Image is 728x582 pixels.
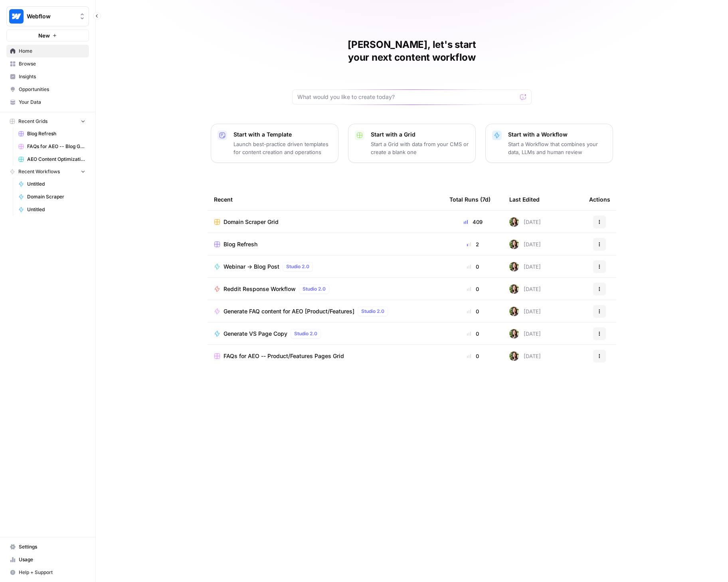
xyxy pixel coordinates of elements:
[6,57,89,70] a: Browse
[18,118,47,125] span: Recent Grids
[509,329,519,339] img: tfqcqvankhknr4alfzf7rpur2gif
[6,96,89,109] a: Your Data
[6,45,89,57] a: Home
[224,263,279,271] span: Webinar -> Blog Post
[27,193,85,200] span: Domain Scraper
[19,86,85,93] span: Opportunities
[6,540,89,553] a: Settings
[6,115,89,127] button: Recent Grids
[589,188,610,210] div: Actions
[509,307,519,316] img: tfqcqvankhknr4alfzf7rpur2gif
[211,124,338,163] button: Start with a TemplateLaunch best-practice driven templates for content creation and operations
[509,329,541,339] div: [DATE]
[348,124,476,163] button: Start with a GridStart a Grid with data from your CMS or create a blank one
[508,140,606,156] p: Start a Workflow that combines your data, LLMs and human review
[6,30,89,42] button: New
[509,307,541,316] div: [DATE]
[297,93,517,101] input: What would you like to create today?
[27,156,85,163] span: AEO Content Optimizations Grid
[6,566,89,579] button: Help + Support
[508,131,606,139] p: Start with a Workflow
[371,131,469,139] p: Start with a Grid
[509,262,541,271] div: [DATE]
[286,263,309,270] span: Studio 2.0
[449,263,497,271] div: 0
[485,124,613,163] button: Start with a WorkflowStart a Workflow that combines your data, LLMs and human review
[15,153,89,166] a: AEO Content Optimizations Grid
[15,178,89,190] a: Untitled
[449,285,497,293] div: 0
[509,240,519,249] img: tfqcqvankhknr4alfzf7rpur2gif
[27,206,85,213] span: Untitled
[38,32,50,40] span: New
[15,190,89,203] a: Domain Scraper
[9,9,24,24] img: Webflow Logo
[214,352,437,360] a: FAQs for AEO -- Product/Features Pages Grid
[6,553,89,566] a: Usage
[224,330,287,338] span: Generate VS Page Copy
[224,218,279,226] span: Domain Scraper Grid
[233,140,332,156] p: Launch best-practice driven templates for content creation and operations
[509,262,519,271] img: tfqcqvankhknr4alfzf7rpur2gif
[361,308,384,315] span: Studio 2.0
[27,130,85,137] span: Blog Refresh
[27,180,85,188] span: Untitled
[509,284,519,294] img: tfqcqvankhknr4alfzf7rpur2gif
[18,168,60,175] span: Recent Workflows
[19,556,85,563] span: Usage
[19,48,85,55] span: Home
[449,240,497,248] div: 2
[292,38,532,64] h1: [PERSON_NAME], let's start your next content workflow
[6,70,89,83] a: Insights
[509,217,541,227] div: [DATE]
[294,330,317,337] span: Studio 2.0
[224,307,354,315] span: Generate FAQ content for AEO [Product/Features]
[6,83,89,96] a: Opportunities
[27,12,75,20] span: Webflow
[214,329,437,339] a: Generate VS Page CopyStudio 2.0
[509,240,541,249] div: [DATE]
[19,99,85,106] span: Your Data
[6,166,89,178] button: Recent Workflows
[19,569,85,576] span: Help + Support
[19,73,85,80] span: Insights
[449,330,497,338] div: 0
[449,218,497,226] div: 409
[15,203,89,216] a: Untitled
[214,218,437,226] a: Domain Scraper Grid
[509,217,519,227] img: tfqcqvankhknr4alfzf7rpur2gif
[19,543,85,550] span: Settings
[509,351,541,361] div: [DATE]
[303,285,326,293] span: Studio 2.0
[509,284,541,294] div: [DATE]
[224,285,296,293] span: Reddit Response Workflow
[15,140,89,153] a: FAQs for AEO -- Blog Grid
[214,262,437,271] a: Webinar -> Blog PostStudio 2.0
[214,240,437,248] a: Blog Refresh
[27,143,85,150] span: FAQs for AEO -- Blog Grid
[449,352,497,360] div: 0
[224,352,344,360] span: FAQs for AEO -- Product/Features Pages Grid
[214,307,437,316] a: Generate FAQ content for AEO [Product/Features]Studio 2.0
[214,284,437,294] a: Reddit Response WorkflowStudio 2.0
[19,60,85,67] span: Browse
[509,351,519,361] img: tfqcqvankhknr4alfzf7rpur2gif
[224,240,257,248] span: Blog Refresh
[449,188,491,210] div: Total Runs (7d)
[214,188,437,210] div: Recent
[15,127,89,140] a: Blog Refresh
[233,131,332,139] p: Start with a Template
[371,140,469,156] p: Start a Grid with data from your CMS or create a blank one
[449,307,497,315] div: 0
[6,6,89,26] button: Workspace: Webflow
[509,188,540,210] div: Last Edited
